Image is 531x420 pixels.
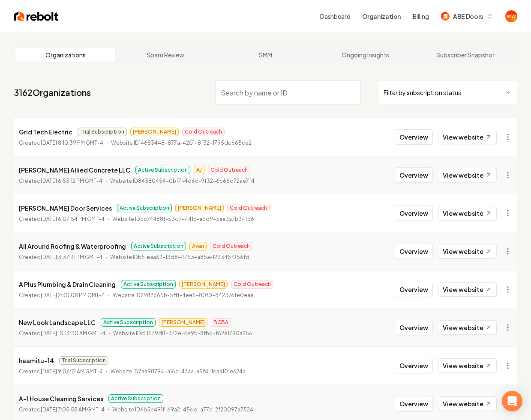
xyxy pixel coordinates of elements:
[19,393,103,404] p: A-1 House Cleaning Services
[438,320,497,335] a: View website
[438,244,497,259] a: View website
[19,291,105,300] p: Created
[438,130,497,144] a: View website
[413,12,429,21] button: Billing
[210,242,252,250] span: Cold Outreach
[438,168,497,182] a: View website
[19,241,126,251] p: All Around Roofing & Waterproofing
[19,203,112,213] p: [PERSON_NAME] Door Services
[159,318,207,327] span: [PERSON_NAME]
[15,48,115,62] a: Organizations
[357,9,406,24] button: Organization
[395,396,433,411] button: Overview
[19,165,130,175] p: [PERSON_NAME] Allied Concrete LLC
[41,178,102,184] time: [DATE] 6:53:12 PM GMT-4
[179,280,228,289] span: [PERSON_NAME]
[395,129,433,145] button: Overview
[231,280,273,289] span: Cold Outreach
[130,128,179,136] span: [PERSON_NAME]
[395,320,433,335] button: Overview
[227,204,270,212] span: Cold Outreach
[41,368,103,375] time: [DATE] 9:06:12 AM GMT-4
[113,329,252,338] p: Website ID d11579d8-372e-4e9b-8fb6-f62e1790a256
[441,12,450,21] img: ABE Doors
[505,10,517,22] img: Will Wallace
[395,358,433,373] button: Overview
[215,80,361,104] input: Search by name or ID
[189,242,207,250] span: Avan
[108,394,163,403] span: Active Subscription
[19,355,54,366] p: haamitu-14
[19,367,103,376] p: Created
[19,279,116,289] p: A Plus Plumbing & Drain Cleaning
[395,167,433,183] button: Overview
[315,48,415,62] a: Ongoing Insights
[110,253,249,262] p: Website ID b51eaa62-13d8-4753-a85a-123345f956fd
[101,318,156,327] span: Active Subscription
[505,10,517,22] button: Open user button
[19,329,105,338] p: Created
[135,166,190,174] span: Active Subscription
[19,127,72,137] p: Grid Tech Electric
[121,280,176,289] span: Active Subscription
[111,139,252,147] p: Website ID 14683448-877a-4201-8f32-1795dc665ce2
[208,166,250,174] span: Cold Outreach
[41,330,105,337] time: [DATE] 10:14:30 AM GMT-4
[175,204,224,212] span: [PERSON_NAME]
[438,358,497,373] a: View website
[453,12,483,21] span: ABE Doors
[19,215,105,223] p: Created
[117,204,172,212] span: Active Subscription
[19,177,102,185] p: Created
[14,86,91,98] a: 3162Organizations
[59,356,108,365] span: Trial Subscription
[111,367,246,376] p: Website ID 7aa98794-a16e-47aa-a5f4-1caa101e674a
[113,291,254,300] p: Website ID 2982c65b-5fff-4ee5-80f0-842376fe0eae
[416,48,516,62] a: Subscriber Snapshot
[19,317,96,328] p: New Look Landscape LLC
[19,405,105,414] p: Created
[194,166,204,174] span: AJ
[112,405,253,414] p: Website ID 6b5b491f-69a2-45dd-a77c-2f20097a7524
[182,128,225,136] span: Cold Outreach
[19,139,103,147] p: Created
[438,396,497,411] a: View website
[395,244,433,259] button: Overview
[395,282,433,297] button: Overview
[216,48,315,62] a: SMM
[14,10,59,22] img: Rebolt Logo
[438,282,497,297] a: View website
[110,177,255,185] p: Website ID 84380454-0bf7-4d6c-9f32-6b66d72ae7f4
[41,292,105,298] time: [DATE] 2:30:08 PM GMT-4
[211,318,231,327] span: BCBA
[19,253,102,262] p: Created
[502,391,522,411] div: Open Intercom Messenger
[41,216,105,222] time: [DATE] 6:07:54 PM GMT-4
[41,140,103,146] time: [DATE] 8:10:39 PM GMT-4
[320,12,350,21] a: Dashboard
[41,406,105,413] time: [DATE] 7:05:58 AM GMT-4
[41,254,102,260] time: [DATE] 3:37:31 PM GMT-4
[131,242,186,250] span: Active Subscription
[438,206,497,220] a: View website
[112,215,254,223] p: Website ID cc74488f-53d7-441b-acd9-5aa3a7b34fb6
[115,48,215,62] a: Spam Review
[395,206,433,221] button: Overview
[78,128,127,136] span: Trial Subscription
